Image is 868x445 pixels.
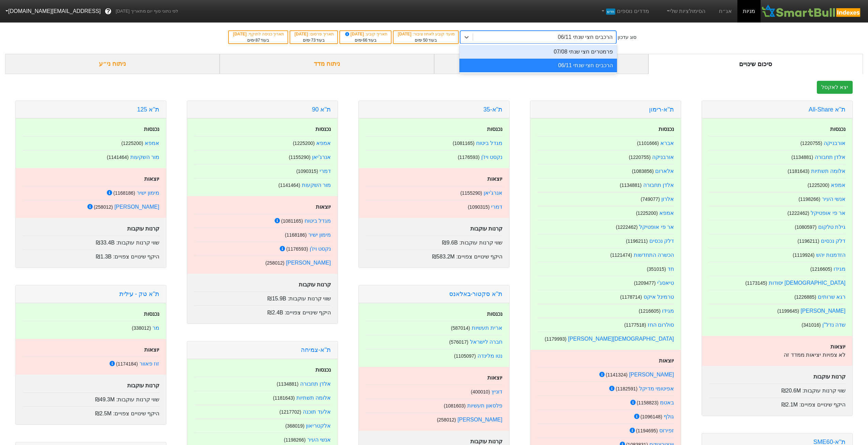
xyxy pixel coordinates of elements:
strong: נכנסות [487,126,502,132]
span: 87 [255,38,260,43]
a: אנרג'יאן [312,154,331,160]
small: ( 749077 ) [641,196,660,202]
small: ( 1220755 ) [629,154,651,160]
small: ( 1225200 ) [293,140,315,146]
small: ( 1181643 ) [273,395,295,401]
small: ( 1134881 ) [620,182,642,188]
small: ( 1225200 ) [121,140,143,146]
span: ₪1.3B [96,254,112,259]
span: ₪583.2M [432,254,455,259]
div: תאריך קובע : [343,31,387,37]
a: אנרג'יאן [484,190,502,196]
a: נקסט ויז'ן [481,154,503,160]
small: ( 1216605 ) [639,308,661,314]
strong: יוצאות [316,204,331,210]
strong: יוצאות [144,347,159,353]
a: סולרום החז [648,322,674,328]
small: ( 258012 ) [94,204,113,210]
a: ת"א-35 [483,106,502,113]
small: ( 1179993 ) [545,336,567,342]
div: שווי קרנות עוקבות : [23,392,159,404]
div: שווי קרנות עוקבות : [23,236,159,247]
span: ₪9.6B [442,240,458,246]
small: ( 1155290 ) [289,154,311,160]
small: ( 1119924 ) [793,252,814,258]
small: ( 1141464 ) [107,154,129,160]
span: ₪2.5M [95,411,112,416]
small: ( 1081603 ) [444,403,466,409]
a: דמרי [491,204,502,210]
a: מגידו [662,308,674,314]
div: שווי קרנות עוקבות : [709,384,845,395]
strong: נכנסות [487,311,502,317]
small: ( 1225200 ) [808,182,829,188]
a: דלק נכסים [649,238,674,244]
a: אלומה תשתיות [296,395,331,401]
span: [DATE] [398,32,412,36]
span: 66 [363,38,367,43]
a: [DEMOGRAPHIC_DATA][PERSON_NAME] [568,336,674,342]
small: ( 1222462 ) [788,210,809,216]
strong: יוצאות [830,344,845,350]
small: ( 576017 ) [449,339,468,345]
strong: נכנסות [830,126,845,132]
div: ביקושים והיצעים צפויים [434,54,649,74]
span: 50 [423,38,427,43]
div: מועד קובע לאחוז ציבור : [397,31,454,37]
strong: קרנות עוקבות [470,226,502,232]
div: ניתוח ני״ע [5,54,220,74]
div: שווי קרנות עוקבות : [366,236,502,247]
div: הרכבים חצי שנתי 06/11 [459,59,617,72]
small: ( 368019 ) [285,423,304,429]
a: באטמ [660,400,674,405]
small: ( 1121474 ) [610,252,632,258]
a: דלק נכסים [821,238,845,244]
a: שדה נדל"ן [822,322,845,328]
a: נקסט ויז'ן [310,246,331,252]
a: זוז פאוור [139,361,159,367]
div: היקף שינויים צפויים : [23,250,159,261]
a: אר פי אופטיקל [639,224,674,230]
a: אמפא [831,182,845,188]
small: ( 1174184 ) [116,361,138,367]
div: ניתוח מדד [220,54,434,74]
a: מור השקעות [302,182,331,188]
span: [DATE] [344,32,365,36]
small: ( 1173145 ) [745,280,767,286]
a: גילת טלקום [818,224,845,230]
small: ( 587014 ) [451,325,470,331]
a: אלדן תחבורה [300,381,331,387]
small: ( 1096148 ) [641,414,662,419]
small: ( 1209477 ) [634,280,656,286]
a: אלעד תוכנה [303,409,331,415]
a: חברה לישראל [470,339,502,345]
a: [PERSON_NAME] [629,372,674,377]
small: ( 1081165 ) [453,140,474,146]
a: זפירוס [659,428,674,433]
span: 73 [311,38,315,43]
small: ( 1141324 ) [606,372,628,377]
a: הכשרה התחדשות [634,252,674,258]
div: בעוד ימים [343,37,387,43]
small: ( 1198266 ) [284,437,306,443]
strong: יוצאות [659,358,674,364]
a: ת''א סקטור-באלאנס [449,291,502,297]
div: תאריך פרסום : [294,31,334,37]
small: ( 1141464 ) [278,182,300,188]
small: ( 1168186 ) [113,190,135,196]
div: שווי קרנות עוקבות : [194,292,331,303]
a: אלומה תשתיות [811,168,845,174]
a: ת''א 125 [137,106,159,113]
small: ( 1083856 ) [632,168,654,174]
a: אמפא [145,140,159,146]
small: ( 1194695 ) [636,428,658,433]
a: מר [152,325,159,331]
small: ( 338012 ) [132,325,151,331]
a: מגידו [834,266,845,272]
strong: קרנות עוקבות [470,439,502,444]
strong: יוצאות [144,176,159,182]
small: ( 1217702 ) [279,409,301,415]
a: אלדן תחבורה [643,182,674,188]
small: ( 351015 ) [647,266,666,272]
a: דמרי [320,168,331,174]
